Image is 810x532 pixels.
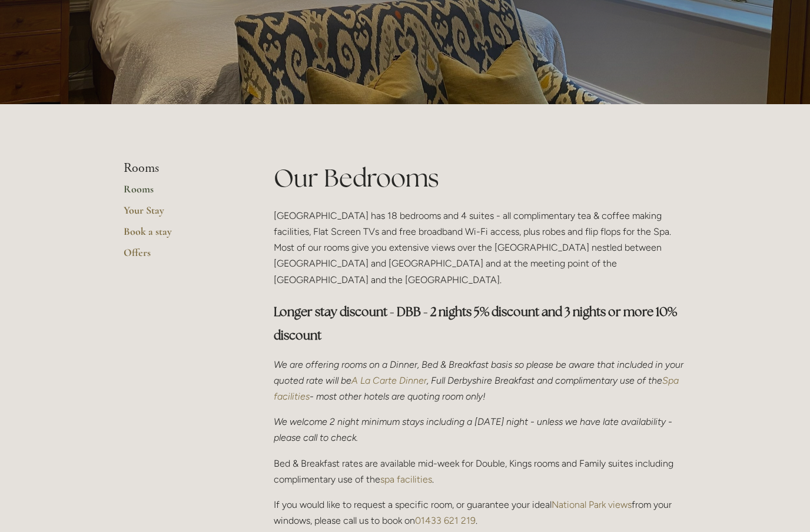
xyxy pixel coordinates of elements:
[274,161,686,195] h1: Our Bedrooms
[274,497,686,528] p: If you would like to request a specific room, or guarantee your ideal from your windows, please c...
[427,375,662,386] em: , Full Derbyshire Breakfast and complimentary use of the
[380,474,432,485] a: spa facilities
[274,359,686,386] em: We are offering rooms on a Dinner, Bed & Breakfast basis so please be aware that included in your...
[124,246,236,267] a: Offers
[124,225,236,246] a: Book a stay
[552,499,632,510] a: National Park views
[310,391,486,402] em: - most other hotels are quoting room only!
[124,204,236,225] a: Your Stay
[124,182,236,204] a: Rooms
[274,455,686,487] p: Bed & Breakfast rates are available mid-week for Double, Kings rooms and Family suites including ...
[274,304,679,343] strong: Longer stay discount - DBB - 2 nights 5% discount and 3 nights or more 10% discount
[351,375,427,386] a: A La Carte Dinner
[124,161,236,176] li: Rooms
[274,208,686,288] p: [GEOGRAPHIC_DATA] has 18 bedrooms and 4 suites - all complimentary tea & coffee making facilities...
[274,416,675,443] em: We welcome 2 night minimum stays including a [DATE] night - unless we have late availability - pl...
[415,515,476,526] a: 01433 621 219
